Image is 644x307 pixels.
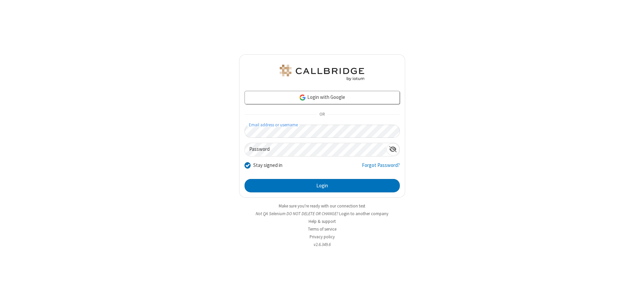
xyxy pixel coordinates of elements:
img: google-icon.png [299,94,306,101]
label: Stay signed in [253,162,282,169]
a: Privacy policy [310,234,335,240]
li: v2.6.349.6 [239,241,405,248]
a: Terms of service [308,226,336,232]
input: Email address or username [245,125,400,138]
a: Make sure you're ready with our connection test [279,203,365,209]
a: Forgot Password? [362,162,400,174]
input: Password [245,143,386,156]
li: Not QA Selenium DO NOT DELETE OR CHANGE? [239,210,405,217]
img: QA Selenium DO NOT DELETE OR CHANGE [278,65,366,81]
a: Help & support [309,219,336,224]
div: Show password [386,143,399,156]
button: Login to another company [339,210,388,217]
a: Login with Google [245,91,400,104]
span: OR [317,110,327,119]
button: Login [245,179,400,192]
